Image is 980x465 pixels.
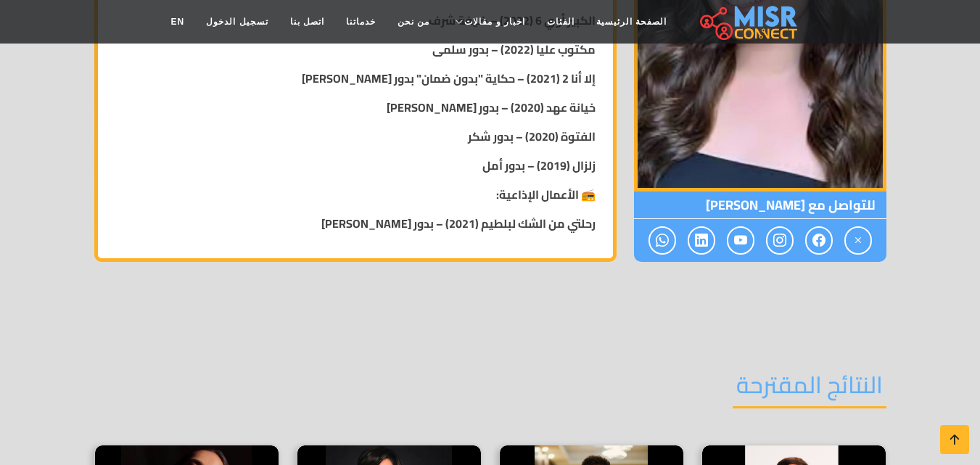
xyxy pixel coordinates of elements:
strong: خيانة عهد (2020) – بدور [PERSON_NAME] [387,96,596,118]
a: خدماتنا [335,8,387,36]
strong: إلا أنا 2 (2021) – حكاية "بدون ضمان" بدور [PERSON_NAME] [302,67,596,89]
a: من نحن [387,8,440,36]
img: main.misr_connect [700,4,797,40]
a: تسجيل الدخول [195,8,279,36]
span: اخبار و مقالات [464,15,525,28]
a: الفئات [536,8,585,36]
strong: 📻 الأعمال الإذاعية: [496,184,596,205]
strong: زلزال (2019) – بدور أمل [482,155,596,176]
a: اتصل بنا [279,8,335,36]
span: للتواصل مع [PERSON_NAME] [634,192,886,219]
a: اخبار و مقالات [440,8,536,36]
h2: النتائج المقترحة [733,371,886,408]
strong: مكتوب عليا (2022) – بدور سلمى [432,38,596,60]
strong: رحلتي من الشك لبلطيم (2021) – بدور [PERSON_NAME] [321,213,596,234]
a: الصفحة الرئيسية [585,8,678,36]
strong: الفتوة (2020) – بدور شكر [468,125,596,147]
a: EN [160,8,196,36]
